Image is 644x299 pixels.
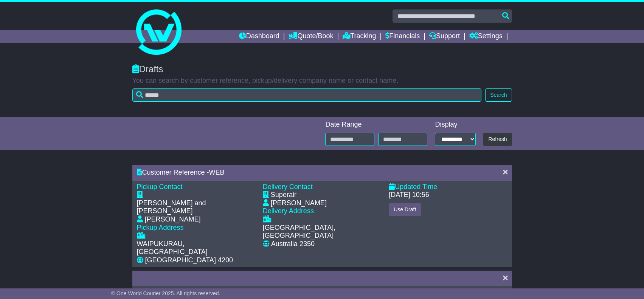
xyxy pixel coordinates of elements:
[111,290,220,296] span: © One World Courier 2025. All rights reserved.
[137,169,495,177] div: Customer Reference -
[132,64,512,75] div: Drafts
[263,183,313,191] span: Delivery Contact
[389,183,507,191] div: Updated Time
[137,199,255,215] div: [PERSON_NAME] and [PERSON_NAME]
[289,30,333,43] a: Quote/Book
[385,30,420,43] a: Financials
[132,77,512,85] p: You can search by customer reference, pickup/delivery company name or contact name.
[325,121,427,129] div: Date Range
[343,30,376,43] a: Tracking
[271,191,296,199] div: Superair
[483,133,512,146] button: Refresh
[435,121,476,129] div: Display
[145,256,233,265] div: [GEOGRAPHIC_DATA] 4200
[137,224,184,231] span: Pickup Address
[389,203,421,216] button: Use Draft
[429,30,460,43] a: Support
[209,169,225,176] span: WEB
[389,191,429,199] div: [DATE] 10:56
[239,30,279,43] a: Dashboard
[271,199,327,208] div: [PERSON_NAME]
[145,215,201,224] div: [PERSON_NAME]
[263,224,381,240] div: [GEOGRAPHIC_DATA], [GEOGRAPHIC_DATA]
[263,207,314,215] span: Delivery Address
[469,30,503,43] a: Settings
[137,183,183,191] span: Pickup Contact
[485,88,512,102] button: Search
[137,240,255,256] div: WAIPUKURAU, [GEOGRAPHIC_DATA]
[271,240,315,248] div: Australia 2350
